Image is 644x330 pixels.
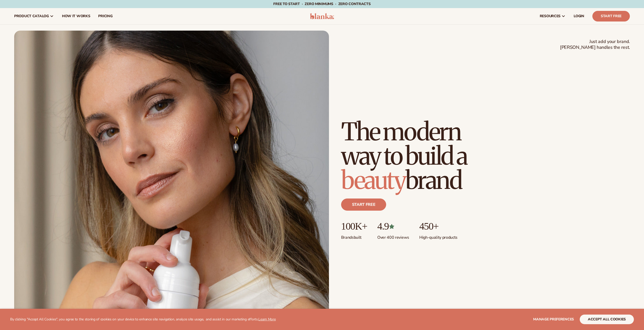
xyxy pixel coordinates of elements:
a: resources [536,8,570,24]
span: pricing [98,14,112,18]
p: Over 400 reviews [377,232,409,240]
p: High-quality products [419,232,458,240]
span: Just add your brand. [PERSON_NAME] handles the rest. [560,39,630,51]
span: How It Works [62,14,90,18]
p: 100K+ [341,221,367,232]
img: logo [310,13,334,19]
p: 4.9 [377,221,409,232]
a: LOGIN [570,8,588,24]
a: pricing [94,8,116,24]
a: Learn More [258,317,276,322]
a: Start Free [592,11,630,21]
p: 450+ [419,221,458,232]
h1: The modern way to build a brand [341,120,503,192]
span: LOGIN [574,14,584,18]
span: Manage preferences [533,317,574,322]
a: product catalog [10,8,58,24]
span: beauty [341,165,405,195]
span: resources [540,14,560,18]
button: Manage preferences [533,315,574,324]
span: Free to start · ZERO minimums · ZERO contracts [273,2,370,6]
a: Start free [341,199,386,211]
span: product catalog [14,14,49,18]
p: Brands built [341,232,367,240]
a: How It Works [58,8,94,24]
button: accept all cookies [580,315,634,324]
p: By clicking "Accept All Cookies", you agree to the storing of cookies on your device to enhance s... [10,317,276,322]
